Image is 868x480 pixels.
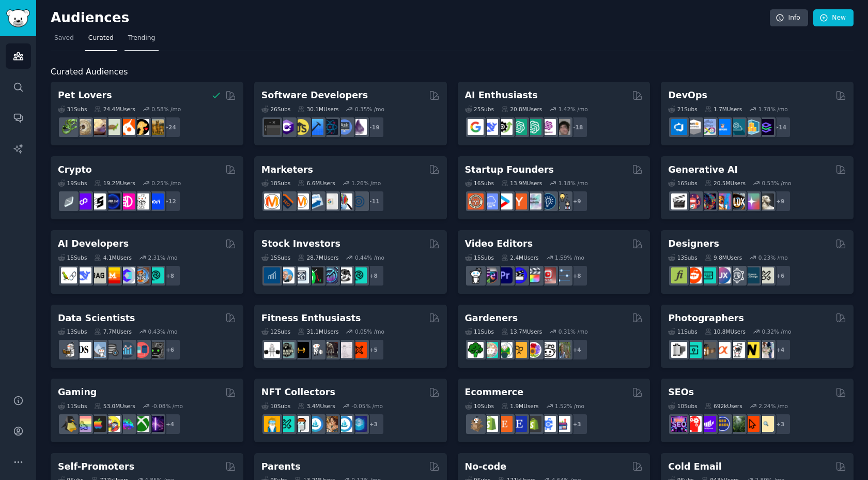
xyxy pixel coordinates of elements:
[261,89,368,102] h2: Software Developers
[298,328,338,335] div: 31.1M Users
[159,190,181,212] div: + 12
[336,342,352,358] img: physicaltherapy
[668,328,697,335] div: 11 Sub s
[668,163,738,176] h2: Generative AI
[119,193,135,209] img: defiblockchain
[769,413,791,435] div: + 3
[813,9,854,27] a: New
[148,119,164,135] img: dogbreed
[61,119,77,135] img: herpetology
[307,119,323,135] img: iOSProgramming
[119,267,135,283] img: OpenSourceAI
[104,119,120,135] img: turtle
[133,416,149,432] img: XboxGamers
[6,9,30,27] img: GummySearch logo
[668,460,721,473] h2: Cold Email
[729,267,745,283] img: userexperience
[465,179,494,187] div: 16 Sub s
[261,179,290,187] div: 18 Sub s
[668,179,697,187] div: 16 Sub s
[351,342,367,358] img: personaltraining
[104,193,120,209] img: web3
[351,179,381,187] div: 1.26 % /mo
[705,106,742,113] div: 1.7M Users
[90,267,106,283] img: Rag
[762,179,791,187] div: 0.53 % /mo
[293,119,309,135] img: learnjavascript
[336,119,352,135] img: AskComputerScience
[465,312,518,325] h2: Gardeners
[75,193,91,209] img: 0xPolygon
[322,342,338,358] img: fitness30plus
[293,193,309,209] img: AskMarketing
[85,30,117,51] a: Curated
[686,267,702,283] img: logodesign
[671,119,687,135] img: azuredevops
[278,267,295,283] img: ValueInvesting
[468,193,484,209] img: EntrepreneurRideAlong
[58,254,87,261] div: 15 Sub s
[554,267,570,283] img: postproduction
[700,342,716,358] img: AnalogCommunity
[758,106,788,113] div: 1.78 % /mo
[322,267,338,283] img: StocksAndTrading
[758,193,774,209] img: DreamBooth
[88,34,114,43] span: Curated
[261,237,340,250] h2: Stock Investors
[668,106,697,113] div: 21 Sub s
[668,312,744,325] h2: Photographers
[58,402,87,410] div: 11 Sub s
[555,402,584,410] div: 1.52 % /mo
[307,193,323,209] img: Emailmarketing
[133,193,149,209] img: CryptoNews
[58,237,129,250] h2: AI Developers
[104,342,120,358] img: dataengineering
[58,89,112,102] h2: Pet Lovers
[278,119,295,135] img: csharp
[148,254,178,261] div: 2.31 % /mo
[94,106,135,113] div: 24.4M Users
[758,119,774,135] img: PlatformEngineers
[151,402,183,410] div: -0.08 % /mo
[497,193,513,209] img: startup
[465,386,524,399] h2: Ecommerce
[566,190,588,212] div: + 9
[51,66,128,79] span: Curated Audiences
[61,267,77,283] img: LangChain
[540,416,556,432] img: ecommercemarketing
[104,267,120,283] img: MistralAI
[307,342,323,358] img: weightroom
[525,119,541,135] img: chatgpt_prompts_
[261,402,290,410] div: 10 Sub s
[468,119,484,135] img: GoogleGeminiAI
[525,416,541,432] img: reviewmyshopify
[293,267,309,283] img: Forex
[58,106,87,113] div: 31 Sub s
[159,413,181,435] div: + 4
[671,342,687,358] img: analog
[525,193,541,209] img: indiehackers
[336,416,352,432] img: OpenseaMarket
[58,179,87,187] div: 19 Sub s
[705,328,746,335] div: 10.8M Users
[133,119,149,135] img: PetAdvice
[61,193,77,209] img: ethfinance
[511,119,527,135] img: chatgpt_promptDesign
[58,328,87,335] div: 13 Sub s
[264,193,280,209] img: content_marketing
[61,416,77,432] img: linux_gaming
[75,267,91,283] img: DeepSeek
[686,342,702,358] img: streetphotography
[758,342,774,358] img: WeddingPhotography
[148,342,164,358] img: data
[566,265,588,287] div: + 8
[322,193,338,209] img: googleads
[668,89,707,102] h2: DevOps
[148,328,178,335] div: 0.43 % /mo
[58,460,134,473] h2: Self-Promoters
[94,402,135,410] div: 53.0M Users
[501,402,539,410] div: 1.9M Users
[298,106,338,113] div: 30.1M Users
[264,267,280,283] img: dividends
[554,119,570,135] img: ArtificalIntelligence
